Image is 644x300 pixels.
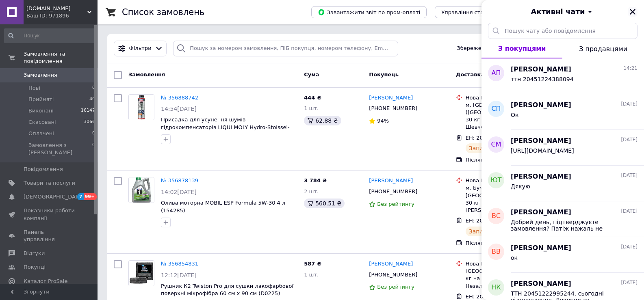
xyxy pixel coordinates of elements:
[128,94,154,120] a: Фото товару
[511,255,518,261] span: ок
[4,28,96,43] input: Пошук
[369,188,417,194] span: [PHONE_NUMBER]
[369,94,413,102] a: [PERSON_NAME]
[621,279,637,286] span: [DATE]
[466,268,553,290] div: [GEOGRAPHIC_DATA], №4 (до 30 кг на одне місце): вул. Незалежності, 146
[562,39,644,58] button: З продавцями
[492,247,501,257] span: ВВ
[441,9,503,15] span: Управління статусами
[511,136,571,146] span: [PERSON_NAME]
[92,142,95,156] span: 0
[369,177,413,185] a: [PERSON_NAME]
[161,106,197,112] span: 14:54[DATE]
[481,130,644,166] button: ЄМ[PERSON_NAME][DATE][URL][DOMAIN_NAME]
[28,130,54,137] span: Оплачені
[161,200,285,214] a: Олива моторна MOBIL ESP Formula 5W-30 4 л (154285)
[481,58,644,94] button: АП[PERSON_NAME]14:21ттн 20451224388094
[161,272,197,278] span: 12:12[DATE]
[24,278,67,285] span: Каталог ProSale
[377,284,414,290] span: Без рейтингу
[466,240,553,247] div: Післяплата
[511,65,571,74] span: [PERSON_NAME]
[435,6,510,18] button: Управління статусами
[161,177,198,183] a: № 356878139
[511,101,571,110] span: [PERSON_NAME]
[511,219,626,232] span: Добрий день, підтверджуєте замовлення? Патіж нажаль не пройшов, можемо сформувати з післясплатою ...
[466,177,553,184] div: Нова Пошта
[77,193,84,200] span: 7
[511,279,571,289] span: [PERSON_NAME]
[466,227,512,236] div: Заплановано
[89,96,95,103] span: 40
[466,184,553,214] div: м. Буча ([GEOGRAPHIC_DATA], [GEOGRAPHIC_DATA].), №5 (до 30 кг на одне місце ): пров. [PERSON_NAME...
[304,199,345,208] div: 560.51 ₴
[511,244,571,253] span: [PERSON_NAME]
[466,135,523,141] span: ЕН: 20451225128039
[491,140,501,149] span: ЄМ
[481,94,644,130] button: СП[PERSON_NAME][DATE]Ок
[492,212,501,221] span: ВС
[457,45,512,52] span: Збережені фільтри:
[490,176,501,185] span: ЮТ
[304,116,341,125] div: 62.88 ₴
[26,12,98,19] div: Ваш ID: 971896
[24,250,45,257] span: Відгуки
[621,172,637,179] span: [DATE]
[621,244,637,250] span: [DATE]
[621,208,637,215] span: [DATE]
[304,188,319,194] span: 2 шт.
[511,183,530,190] span: Дякую
[318,9,420,16] span: Завантажити звіт по пром-оплаті
[173,41,398,56] input: Пошук за номером замовлення, ПІБ покупця, номером телефону, Email, номером накладної
[456,71,516,78] span: Доставка та оплата
[129,177,154,203] img: Фото товару
[161,283,293,297] a: Рушник К2 Twiston Pro для сушки лакофарбової поверхні мікрофібра 60 см х 90 см (D0225)
[92,130,95,137] span: 0
[466,156,553,164] div: Післяплата
[511,172,571,181] span: [PERSON_NAME]
[621,101,637,108] span: [DATE]
[304,177,327,183] span: 3 784 ₴
[128,177,154,203] a: Фото товару
[161,117,290,138] span: Присадка для усунення шумів гідрокомпенсаторів LIQUI MOLY Hydro-Stoissel-Additiv 300 мл (8354/391...
[369,260,413,268] a: [PERSON_NAME]
[24,229,75,243] span: Панель управління
[466,94,553,101] div: Нова Пошта
[481,237,644,273] button: ВВ[PERSON_NAME][DATE]ок
[311,6,427,18] button: Завантажити звіт по пром-оплаті
[491,283,501,292] span: НК
[128,260,154,286] a: Фото товару
[24,50,98,65] span: Замовлення та повідомлення
[488,23,637,39] input: Пошук чату або повідомлення
[511,147,574,154] span: [URL][DOMAIN_NAME]
[466,260,553,268] div: Нова Пошта
[481,39,562,58] button: З покупцями
[466,218,523,224] span: ЕН: 20451225064015
[628,7,637,17] button: Закрити
[531,6,585,17] span: Активні чати
[377,118,389,124] span: 94%
[28,142,92,156] span: Замовлення з [PERSON_NAME]
[481,201,644,237] button: ВС[PERSON_NAME][DATE]Добрий день, підтверджуєте замовлення? Патіж нажаль не пройшов, можемо сформ...
[28,84,40,92] span: Нові
[369,71,399,78] span: Покупець
[129,95,154,120] img: Фото товару
[466,143,512,153] div: Заплановано
[24,193,84,201] span: [DEMOGRAPHIC_DATA]
[28,119,56,126] span: Скасовані
[304,272,319,278] span: 1 шт.
[481,166,644,201] button: ЮТ[PERSON_NAME][DATE]Дякую
[498,45,546,52] span: З покупцями
[504,6,621,17] button: Активні чати
[24,166,63,173] span: Повідомлення
[24,207,75,222] span: Показники роботи компанії
[511,76,574,82] span: ттн 20451224388094
[84,119,95,126] span: 3066
[161,189,197,195] span: 14:02[DATE]
[491,104,501,114] span: СП
[369,272,417,278] span: [PHONE_NUMBER]
[466,101,553,131] div: м. [GEOGRAPHIC_DATA] ([GEOGRAPHIC_DATA].), №56 (до 30 кг на одне місце): вул. Шевченка, 388
[81,107,95,114] span: 16147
